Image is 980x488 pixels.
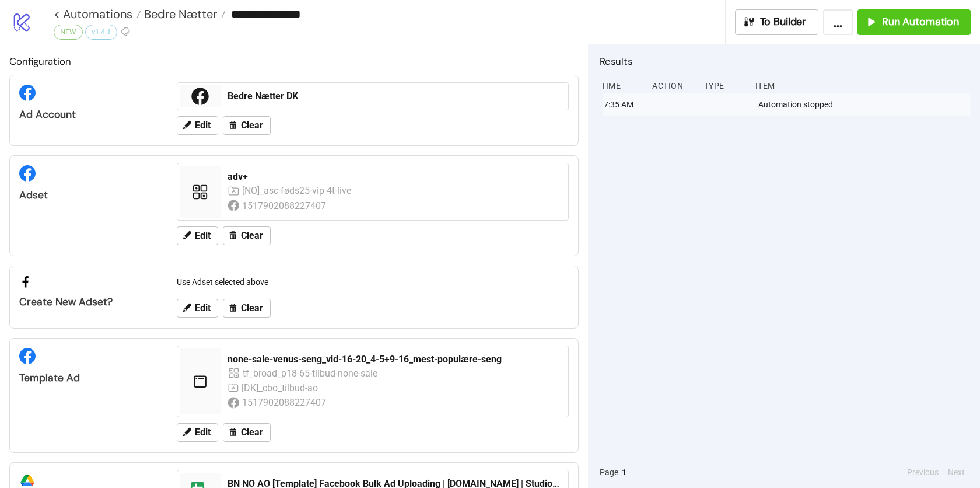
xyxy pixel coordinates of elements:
[735,9,819,35] button: To Builder
[177,226,218,245] button: Edit
[882,15,959,29] span: Run Automation
[241,231,263,241] span: Clear
[19,295,157,309] div: Create new adset?
[223,299,271,318] button: Clear
[177,299,218,318] button: Edit
[223,226,271,245] button: Clear
[651,75,694,97] div: Action
[177,116,218,135] button: Edit
[218,396,257,411] div: 1517902088227407
[19,371,157,385] div: Template Ad
[600,466,618,479] span: Page
[754,75,971,97] div: Item
[242,183,353,198] div: [NO]_asc-føds25-vip-4t-live
[141,8,226,20] a: Bedre Nætter
[823,9,853,35] button: ...
[19,189,157,202] div: Adset
[85,25,117,40] div: v1.4.1
[195,120,211,131] span: Edit
[218,367,257,381] div: tf_broad_p18-65-tilbud-none-sale
[600,75,643,97] div: Time
[241,429,263,440] span: Clear
[195,429,211,440] span: Edit
[703,75,746,97] div: Type
[223,425,271,444] button: Clear
[54,8,141,20] a: < Automations
[172,271,573,293] div: Use Adset selected above
[228,170,561,183] div: adv+
[223,116,271,135] button: Clear
[600,54,971,69] h2: Results
[857,9,971,35] button: Run Automation
[904,466,942,479] button: Previous
[19,108,157,121] div: Ad Account
[228,90,561,103] div: Bedre Nætter DK
[241,303,263,313] span: Clear
[757,93,974,116] div: Automation stopped
[195,231,211,241] span: Edit
[241,120,263,131] span: Clear
[603,93,646,116] div: 7:35 AM
[944,466,968,479] button: Next
[218,381,257,396] div: [DK]_cbo_tilbud-ao
[760,15,807,29] span: To Builder
[54,25,83,40] div: NEW
[141,6,217,22] span: Bedre Nætter
[9,54,579,69] h2: Configuration
[205,354,262,367] div: none-sale-venus-seng_vid-16-20_4-5+9-16_mest-populære-seng
[195,303,211,313] span: Edit
[618,466,630,479] button: 1
[177,425,218,444] button: Edit
[242,198,328,213] div: 1517902088227407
